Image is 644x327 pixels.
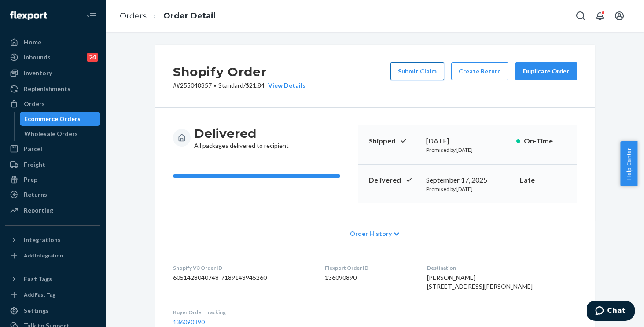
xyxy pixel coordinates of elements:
div: Reporting [24,206,53,215]
div: Integrations [24,235,61,244]
p: Promised by [DATE] [426,185,509,193]
button: View Details [265,81,305,90]
dd: 136090890 [325,273,413,282]
div: Add Fast Tag [24,291,55,298]
button: Open account menu [611,7,628,25]
div: Ecommerce Orders [24,114,81,123]
a: 136090890 [173,318,205,326]
img: Flexport logo [10,11,47,20]
div: Add Integration [24,252,63,259]
a: Ecommerce Orders [20,112,101,126]
span: • [213,81,217,89]
div: Settings [24,306,49,315]
button: Close Navigation [83,7,100,25]
div: September 17, 2025 [426,175,509,185]
a: Inbounds24 [5,50,100,64]
div: 24 [87,53,98,62]
span: Standard [218,81,243,89]
iframe: Opens a widget where you can chat to one of our agents [587,301,635,323]
a: Reporting [5,203,100,217]
a: Home [5,35,100,49]
div: Returns [24,190,47,199]
a: Prep [5,173,100,187]
button: Fast Tags [5,272,100,286]
p: # #255048857 / $21.84 [173,81,305,90]
button: Open Search Box [572,7,589,25]
div: Fast Tags [24,275,52,283]
dt: Shopify V3 Order ID [173,264,311,272]
div: Duplicate Order [523,67,570,76]
a: Add Fast Tag [5,290,100,300]
div: Parcel [24,144,42,153]
button: Integrations [5,233,100,247]
button: Open notifications [591,7,609,25]
p: On-Time [524,136,567,146]
div: Replenishments [24,85,70,93]
dt: Flexport Order ID [325,264,413,272]
a: Freight [5,158,100,172]
div: All packages delivered to recipient [194,125,289,150]
div: Prep [24,175,37,184]
a: Wholesale Orders [20,127,101,141]
span: [PERSON_NAME] [STREET_ADDRESS][PERSON_NAME] [427,274,533,290]
dt: Destination [427,264,577,272]
div: Wholesale Orders [24,129,78,138]
a: Orders [5,97,100,111]
p: Shipped [369,136,419,146]
div: Home [24,38,41,47]
a: Parcel [5,142,100,156]
div: Freight [24,160,45,169]
dt: Buyer Order Tracking [173,309,311,316]
p: Late [520,175,567,185]
a: Order Detail [163,11,216,21]
a: Replenishments [5,82,100,96]
a: Add Integration [5,250,100,261]
a: Returns [5,187,100,202]
span: Order History [350,229,392,238]
div: Orders [24,99,45,108]
a: Settings [5,304,100,318]
h2: Shopify Order [173,62,305,81]
h3: Delivered [194,125,289,141]
div: Inbounds [24,53,51,62]
p: Delivered [369,175,419,185]
a: Orders [120,11,147,21]
dd: 6051428040748-7189143945260 [173,273,311,282]
a: Inventory [5,66,100,80]
div: [DATE] [426,136,509,146]
button: Create Return [451,62,508,80]
button: Duplicate Order [515,62,577,80]
button: Submit Claim [390,62,444,80]
button: Help Center [620,141,637,186]
ol: breadcrumbs [113,3,223,29]
div: Inventory [24,69,52,77]
p: Promised by [DATE] [426,146,509,154]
